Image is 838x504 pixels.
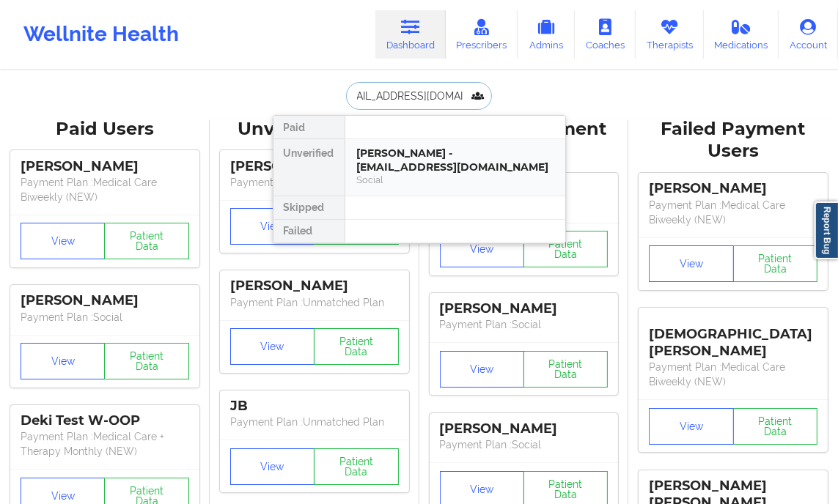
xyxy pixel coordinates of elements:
[21,175,189,204] p: Payment Plan : Medical Care Biweekly (NEW)
[649,180,817,197] div: [PERSON_NAME]
[649,360,817,389] p: Payment Plan : Medical Care Biweekly (NEW)
[273,220,345,243] div: Failed
[649,408,733,445] button: View
[230,295,399,310] p: Payment Plan : Unmatched Plan
[230,398,399,415] div: JB
[733,245,817,282] button: Patient Data
[815,201,838,259] a: Report Bug
[230,448,315,485] button: View
[314,328,398,365] button: Patient Data
[639,118,828,163] div: Failed Payment Users
[21,158,189,175] div: [PERSON_NAME]
[446,10,518,59] a: Prescribers
[273,116,345,139] div: Paid
[523,231,608,267] button: Patient Data
[273,139,345,196] div: Unverified
[636,10,704,59] a: Therapists
[230,415,399,429] p: Payment Plan : Unmatched Plan
[21,223,105,259] button: View
[10,118,199,141] div: Paid Users
[21,310,189,325] p: Payment Plan : Social
[733,408,817,445] button: Patient Data
[440,300,609,317] div: [PERSON_NAME]
[230,208,315,245] button: View
[523,351,608,388] button: Patient Data
[230,175,399,190] p: Payment Plan : Unmatched Plan
[314,448,398,485] button: Patient Data
[575,10,636,59] a: Coaches
[518,10,575,59] a: Admins
[21,343,105,379] button: View
[440,231,524,267] button: View
[357,174,554,186] div: Social
[104,343,188,379] button: Patient Data
[230,328,315,365] button: View
[357,147,554,174] div: [PERSON_NAME] - [EMAIL_ADDRESS][DOMAIN_NAME]
[440,351,524,388] button: View
[21,429,189,459] p: Payment Plan : Medical Care + Therapy Monthly (NEW)
[220,118,409,141] div: Unverified Users
[440,437,609,452] p: Payment Plan : Social
[21,292,189,309] div: [PERSON_NAME]
[104,223,188,259] button: Patient Data
[273,196,345,220] div: Skipped
[230,278,399,294] div: [PERSON_NAME]
[375,10,446,59] a: Dashboard
[779,10,838,59] a: Account
[230,158,399,175] div: [PERSON_NAME]
[440,317,609,332] p: Payment Plan : Social
[649,245,733,282] button: View
[21,412,189,429] div: Deki Test W-OOP
[440,420,609,437] div: [PERSON_NAME]
[649,198,817,227] p: Payment Plan : Medical Care Biweekly (NEW)
[704,10,779,59] a: Medications
[649,315,817,360] div: [DEMOGRAPHIC_DATA][PERSON_NAME]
